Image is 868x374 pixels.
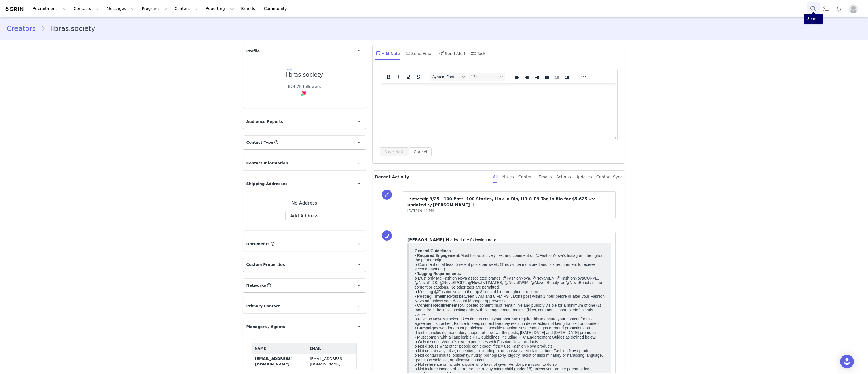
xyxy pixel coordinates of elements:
button: Notifications [833,2,845,15]
div: libras.society [286,72,323,78]
div: Tasks [470,47,488,60]
strong: • Tagging Requirements: [2,25,49,30]
div: No Address [252,200,357,207]
span: [DATE] 9:44 PM [407,209,434,213]
button: Bold [384,73,393,81]
button: Profile [845,4,863,13]
strong: Exclusivity [2,188,23,193]
div: Add Note [375,47,400,60]
button: Align left [512,73,522,81]
span: [PERSON_NAME] H [407,238,449,242]
div: Actions [556,171,571,183]
button: Increase indent [562,73,572,81]
strong: Instagram In-Feed Posting Guidelines [2,129,73,134]
span: System Font [432,75,460,79]
p: Partnership ⁨ ⁩ was ⁨ ⁩ by ⁨ ⁩ [407,196,611,208]
div: Updates [575,171,592,183]
span: Custom Properties [246,262,285,268]
div: Notes [502,171,514,183]
span: Primary Contact [246,303,280,309]
span: [PERSON_NAME] H [433,203,475,207]
button: Fonts [430,73,467,81]
span: 9/25 - 100 Post, 100 Stories, Link in Bio, HR & FN Tag in Bio for $5,625 [430,197,587,201]
div: All [493,171,498,183]
span: Contact Information [246,160,288,166]
td: [EMAIL_ADDRESS][DOMAIN_NAME] [307,354,356,369]
strong: Instagram Story Guidelines [2,148,54,152]
div: Send Email [405,47,434,60]
p: ⁨ ⁩ ⁨added⁩ the following note. [407,237,611,243]
th: Name [252,343,307,354]
button: Strikethrough [413,73,423,81]
span: updated [407,203,426,207]
button: Save Note [380,147,409,156]
div: Send Alert [438,47,466,60]
div: Press the Up and Down arrow keys to resize the editor. [611,133,617,140]
a: [EMAIL_ADDRESS][DOMAIN_NAME] [255,356,292,366]
img: placeholder-profile.jpg [849,4,858,13]
div: Emails [539,171,552,183]
strong: Link In Bio Guidelines [2,170,44,175]
button: Search [807,2,820,15]
iframe: Rich Text Area [380,83,618,133]
span: Contact Type [246,140,273,145]
button: Font sizes [468,73,505,81]
button: Underline [404,73,413,81]
span: Profile [246,48,260,54]
strong: General Guidelines [2,2,39,7]
div: Content [518,171,534,183]
strong: • Posting Timeline: [2,48,38,52]
th: Email [307,343,356,354]
button: Reveal or hide additional toolbar items [579,73,588,81]
button: Italic [394,73,403,81]
div: Contact Sync [596,171,623,183]
strong: • Content Requirements: [2,57,49,61]
a: Creators [7,24,41,34]
span: Networks [246,283,266,288]
button: Messages [103,2,138,15]
span: Managers / Agents [246,324,285,330]
span: 12pt [471,75,499,79]
span: Audience Reports [246,119,283,125]
button: Program [138,2,171,15]
button: Cancel [409,147,432,156]
div: Open Intercom Messenger [840,355,854,368]
button: Reporting [202,2,237,15]
a: Community [261,2,293,15]
p: Must follow, actively like, and comment on @FashionNova’s Instagram throughout the partnership. o... [2,2,193,207]
span: Shipping Addresses [246,181,288,187]
a: Brands [238,2,260,15]
button: Content [171,2,202,15]
button: Align right [532,73,542,81]
img: instagram.svg [302,91,306,95]
button: Decrease indent [552,73,562,81]
strong: • Campaigns: [2,79,28,84]
strong: • Required Engagement: [2,7,48,11]
p: Recent Activity [375,171,488,183]
button: Add Address [285,211,323,221]
button: Recruitment [29,2,70,15]
button: Justify [542,73,552,81]
span: Documents [246,241,270,247]
img: grin logo [5,7,24,12]
div: 674.7K followers [288,84,321,90]
img: 3938938f-1941-4d03-8240-0364fdfe0dd4.jpg [287,67,321,72]
a: Tasks [820,2,832,15]
button: Align center [522,73,532,81]
button: Contacts [70,2,103,15]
